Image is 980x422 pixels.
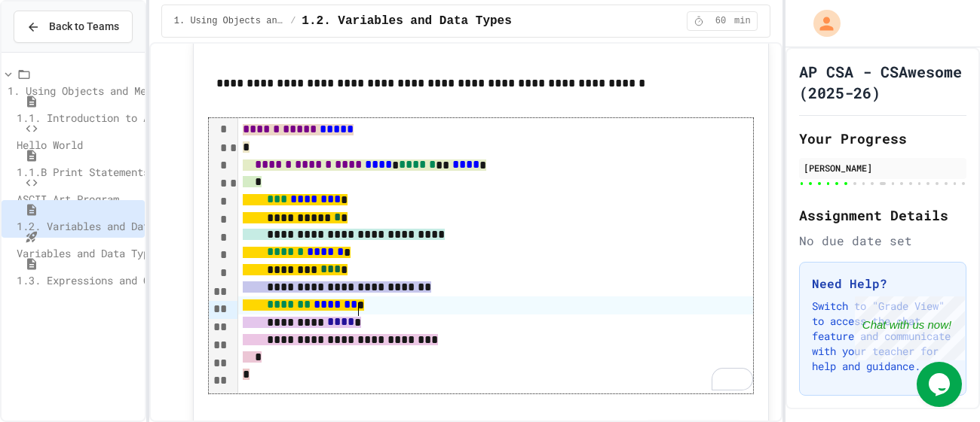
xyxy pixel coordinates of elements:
p: Switch to "Grade View" to access the chat feature and communicate with your teacher for help and ... [812,299,954,374]
span: 1. Using Objects and Methods [174,15,284,27]
span: 1. Using Objects and Methods [8,83,176,98]
span: Variables and Data Types - Quiz [17,246,204,260]
div: [PERSON_NAME] [804,161,962,175]
span: / [290,15,296,27]
h3: Need Help? [812,275,954,293]
span: 1.1.B Print Statements [17,165,149,179]
div: My Account [798,6,844,41]
div: To enrich screen reader interactions, please activate Accessibility in Grammarly extension settings [238,118,753,387]
span: 60 [709,15,733,27]
div: No due date set [799,232,966,250]
span: min [734,15,751,27]
span: Hello World [17,138,83,152]
iframe: chat widget [917,362,965,407]
span: Back to Teams [49,19,119,35]
h2: Assignment Details [799,205,966,226]
span: 1.2. Variables and Data Types [302,12,511,30]
span: 1.3. Expressions and Output [New] [17,273,216,287]
span: 1.2. Variables and Data Types [17,219,191,233]
span: ASCII Art Program [17,192,119,206]
h2: Your Progress [799,128,966,149]
iframe: chat widget [855,296,965,360]
button: Back to Teams [14,11,133,43]
h1: AP CSA - CSAwesome (2025-26) [799,61,966,103]
span: 1.1. Introduction to Algorithms, Programming, and Compilers [17,111,372,125]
